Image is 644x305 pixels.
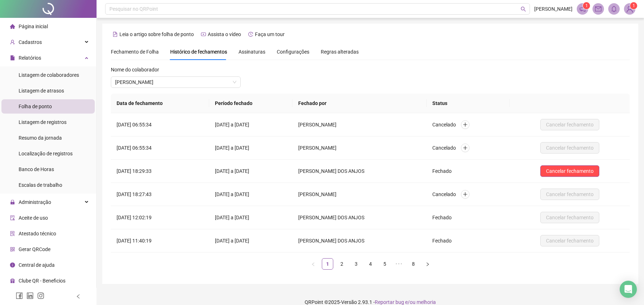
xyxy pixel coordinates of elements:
span: Reportar bug e/ou melhoria [375,299,436,305]
span: Assista o vídeo [208,31,241,37]
span: notification [579,6,586,12]
span: [PERSON_NAME] DOS ANJOS [298,238,365,244]
li: 1 [322,258,333,270]
span: Fechado [432,168,452,174]
span: mail [595,6,601,12]
span: Fechado [432,238,452,244]
td: [DATE] 06:55:34 [111,113,209,136]
span: youtube [201,32,206,37]
span: Folha de ponto [19,104,52,109]
div: Cancelado [432,190,504,199]
span: right [426,262,430,266]
span: [PERSON_NAME] [298,191,338,197]
span: [PERSON_NAME] DOS ANJOS [298,168,365,174]
span: Histórico de fechamentos [170,49,227,55]
li: 5 [379,258,390,270]
td: [DATE] a [DATE] [209,229,293,252]
span: search [521,6,526,12]
div: Cancelado [432,120,504,129]
span: linkedin [26,292,34,299]
li: 3 [350,258,362,270]
span: Configurações [277,49,309,54]
sup: Atualize o seu contato no menu Meus Dados [630,2,637,9]
span: Listagem de colaboradores [19,72,79,78]
span: file-text [113,32,118,37]
span: Fechamento de Folha [111,49,159,55]
span: [PERSON_NAME] [298,122,338,127]
button: Cancelar fechamento [540,119,599,130]
span: Status [432,100,447,106]
sup: 1 [583,2,590,9]
span: Fechado [432,215,452,220]
td: [DATE] 18:29:33 [111,160,209,183]
li: 8 [408,258,419,270]
span: file [10,55,15,60]
button: Cancelar fechamento [540,235,599,246]
span: Fechado por [298,100,326,106]
span: Listagem de atrasos [19,88,64,94]
span: home [10,24,15,29]
button: Cancelar fechamento [540,165,599,177]
span: info-circle [10,262,15,267]
span: Banco de Horas [19,166,54,172]
td: [DATE] a [DATE] [209,136,293,160]
span: ••• [393,258,405,270]
span: bell [611,6,617,12]
span: Regras alteradas [321,49,359,54]
button: left [308,258,319,270]
span: Escalas de trabalho [19,182,62,188]
a: 1 [322,259,333,269]
span: 1 [633,3,635,8]
span: Leia o artigo sobre folha de ponto [119,31,194,37]
span: Página inicial [19,24,48,29]
img: 68789 [624,4,635,14]
span: left [311,262,315,266]
span: Cadastros [19,39,42,45]
span: instagram [37,292,44,299]
span: plus [463,145,468,150]
button: Cancelar fechamento [540,189,599,200]
td: [DATE] 06:55:34 [111,136,209,160]
button: Cancelar fechamento [540,142,599,154]
span: Nome do colaborador [111,66,159,74]
td: [DATE] 12:02:19 [111,206,209,229]
span: lock [10,200,15,205]
span: Localização de registros [19,151,73,156]
span: Período fechado [215,100,252,106]
div: Open Intercom Messenger [620,281,637,298]
span: user-add [10,40,15,45]
span: [PERSON_NAME] [534,5,572,13]
span: LUCAS OLIVEIRA SANTIAGO DA SILVA [115,77,236,87]
button: Cancelar fechamento [540,212,599,223]
span: audit [10,215,15,220]
a: 5 [379,259,390,269]
span: Versão [341,299,357,305]
span: Relatórios [19,55,41,61]
a: 2 [336,259,347,269]
button: right [422,258,433,270]
a: 3 [351,259,362,269]
span: facebook [16,292,23,299]
span: plus [463,122,468,127]
td: [DATE] a [DATE] [209,160,293,183]
td: [DATE] a [DATE] [209,183,293,206]
li: Próxima página [422,258,433,270]
span: Resumo da jornada [19,135,62,141]
span: history [248,32,253,37]
span: Clube QR - Beneficios [19,278,65,284]
li: 4 [365,258,376,270]
span: plus [463,192,468,197]
span: 1 [585,3,588,8]
a: 8 [408,259,419,269]
span: [PERSON_NAME] DOS ANJOS [298,215,365,220]
span: Gerar QRCode [19,246,50,252]
span: gift [10,278,15,283]
span: Aceite de uso [19,215,48,221]
td: [DATE] a [DATE] [209,206,293,229]
span: Faça um tour [255,31,285,37]
span: Assinaturas [239,49,265,54]
span: solution [10,231,15,236]
li: Página anterior [308,258,319,270]
span: Central de ajuda [19,262,55,268]
span: left [76,294,81,299]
